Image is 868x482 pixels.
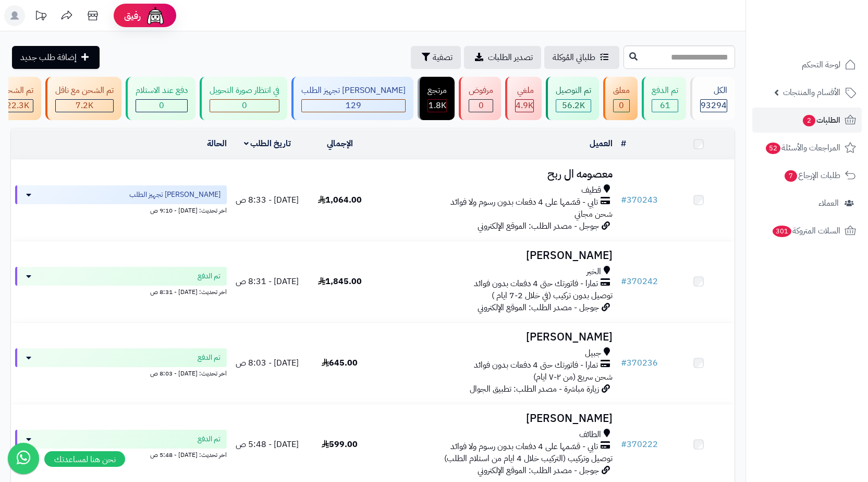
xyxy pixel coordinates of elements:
a: مرتجع 1.8K [415,77,457,120]
span: 93294 [701,99,727,112]
div: اخر تحديث: [DATE] - 8:31 ص [15,286,227,297]
div: 0 [210,100,279,112]
div: تم التوصيل [556,85,591,97]
span: [DATE] - 8:31 ص [236,275,299,288]
a: الحالة [207,137,227,150]
img: ai-face.png [145,5,166,26]
span: 645.00 [322,357,358,369]
a: # [621,137,626,150]
a: الإجمالي [327,137,353,150]
span: تابي - قسّمها على 4 دفعات بدون رسوم ولا فوائد [450,196,598,208]
span: 0 [479,99,484,112]
span: 22.3K [6,99,29,112]
span: الطائف [579,429,601,441]
div: 1771 [428,100,446,112]
div: تم الشحن [2,85,33,97]
div: مرفوض [469,85,493,97]
span: [PERSON_NAME] تجهيز الطلب [129,190,221,200]
a: تصدير الطلبات [464,46,541,69]
span: تصدير الطلبات [488,51,533,64]
h3: [PERSON_NAME] [380,331,613,343]
span: 1.8K [429,99,446,112]
span: # [621,275,627,288]
div: 7223 [56,100,113,112]
a: الطلبات2 [752,108,862,133]
span: شحن سريع (من ٢-٧ ايام) [533,371,613,383]
span: جوجل - مصدر الطلب: الموقع الإلكتروني [478,301,599,314]
a: تحديثات المنصة [28,5,54,29]
span: 4.9K [516,99,533,112]
span: تمارا - فاتورتك حتى 4 دفعات بدون فوائد [474,359,598,371]
span: شحن مجاني [574,208,613,220]
span: تابي - قسّمها على 4 دفعات بدون رسوم ولا فوائد [450,441,598,453]
span: 1,845.00 [318,275,362,288]
span: جوجل - مصدر الطلب: الموقع الإلكتروني [478,464,599,477]
img: logo-2.png [797,16,858,38]
a: تم التوصيل 56.2K [544,77,601,120]
a: #370236 [621,357,658,369]
div: تم الدفع [652,85,678,97]
span: 61 [660,99,670,112]
span: # [621,357,627,369]
a: العميل [590,137,613,150]
h3: معصومه ال ربح [380,168,613,180]
a: ملغي 4.9K [503,77,544,120]
a: في انتظار صورة التحويل 0 [198,77,289,120]
div: 61 [652,100,678,112]
button: تصفية [411,46,461,69]
div: 129 [302,100,405,112]
a: تم الشحن مع ناقل 7.2K [43,77,124,120]
span: 0 [619,99,624,112]
span: # [621,438,627,451]
div: 0 [136,100,187,112]
div: اخر تحديث: [DATE] - 5:48 ص [15,449,227,460]
div: 22322 [2,100,33,112]
div: 0 [469,100,493,112]
a: طلباتي المُوكلة [544,46,619,69]
a: طلبات الإرجاع7 [752,163,862,188]
div: في انتظار صورة التحويل [210,85,279,97]
span: 56.2K [562,99,585,112]
div: 0 [614,100,629,112]
a: إضافة طلب جديد [12,46,100,69]
span: الطلبات [802,113,840,127]
a: دفع عند الاستلام 0 [124,77,198,120]
div: 56180 [556,100,591,112]
span: 52 [765,142,781,155]
a: الكل93294 [688,77,737,120]
span: الأقسام والمنتجات [783,85,840,100]
div: الكل [700,85,727,97]
span: تمارا - فاتورتك حتى 4 دفعات بدون فوائد [474,278,598,290]
span: 2 [802,114,816,127]
span: الخبر [586,266,601,278]
span: قطيف [581,184,601,196]
a: مرفوض 0 [457,77,503,120]
h3: [PERSON_NAME] [380,413,613,425]
span: 599.00 [322,438,358,451]
div: ملغي [515,85,534,97]
a: تاريخ الطلب [244,137,291,150]
span: توصيل بدون تركيب (في خلال 2-7 ايام ) [492,289,613,302]
a: #370222 [621,438,658,451]
a: العملاء [752,191,862,216]
span: المراجعات والأسئلة [765,140,840,155]
a: السلات المتروكة301 [752,218,862,243]
span: # [621,194,627,206]
div: مرتجع [427,85,447,97]
span: 0 [242,99,247,112]
div: دفع عند الاستلام [136,85,188,97]
span: توصيل وتركيب (التركيب خلال 4 ايام من استلام الطلب) [444,452,613,465]
div: اخر تحديث: [DATE] - 8:03 ص [15,367,227,378]
div: تم الشحن مع ناقل [55,85,114,97]
a: لوحة التحكم [752,52,862,77]
span: 129 [346,99,361,112]
span: إضافة طلب جديد [20,51,77,64]
div: معلق [613,85,630,97]
span: السلات المتروكة [772,224,840,238]
span: جوجل - مصدر الطلب: الموقع الإلكتروني [478,220,599,232]
span: [DATE] - 5:48 ص [236,438,299,451]
span: طلبات الإرجاع [784,168,840,183]
span: رفيق [124,9,141,22]
a: [PERSON_NAME] تجهيز الطلب 129 [289,77,415,120]
span: جبيل [585,347,601,359]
